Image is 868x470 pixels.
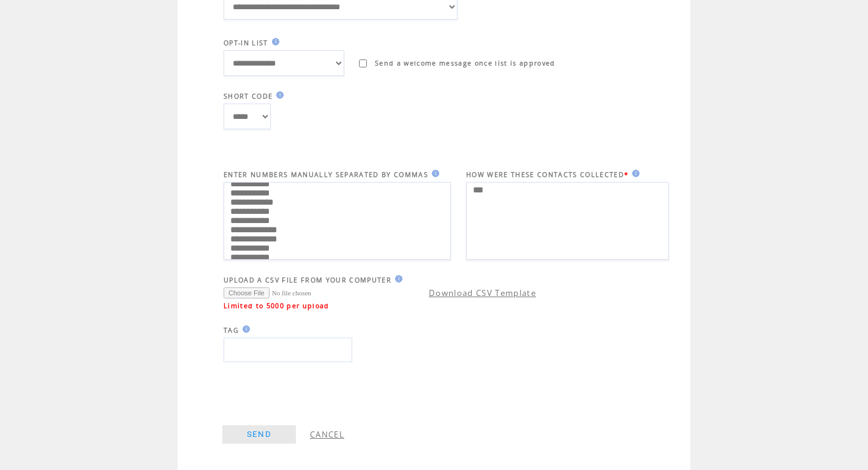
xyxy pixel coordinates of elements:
[268,38,279,45] img: help.gif
[239,325,250,333] img: help.gif
[224,39,268,47] span: OPT-IN LIST
[224,170,428,179] span: ENTER NUMBERS MANUALLY SEPARATED BY COMMAS
[224,276,391,284] span: UPLOAD A CSV FILE FROM YOUR COMPUTER
[375,59,556,67] span: Send a welcome message once list is approved
[391,275,402,282] img: help.gif
[224,92,273,100] span: SHORT CODE
[466,170,624,179] span: HOW WERE THESE CONTACTS COLLECTED
[428,170,439,177] img: help.gif
[429,287,536,298] a: Download CSV Template
[310,429,344,440] a: CANCEL
[222,425,296,444] a: SEND
[273,91,284,99] img: help.gif
[224,301,330,310] span: Limited to 5000 per upload
[628,170,640,177] img: help.gif
[224,326,239,335] span: TAG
